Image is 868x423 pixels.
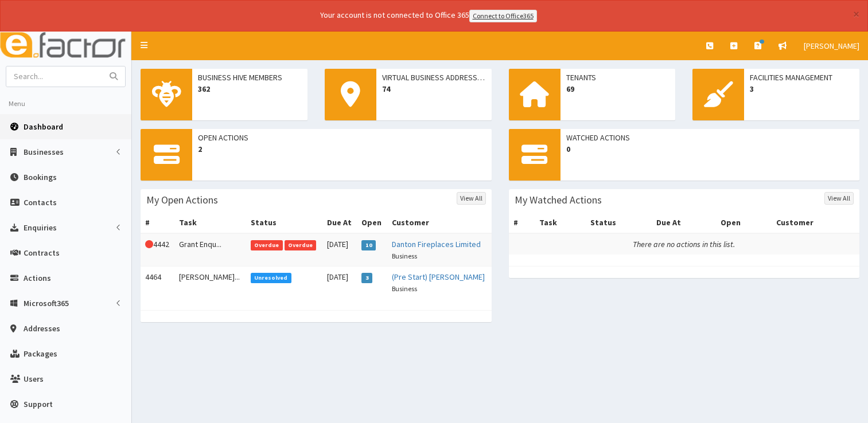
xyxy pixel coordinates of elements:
span: 3 [361,273,372,283]
input: Search... [6,66,103,87]
th: # [509,212,535,233]
span: Users [24,374,44,384]
th: Status [586,212,652,233]
span: Tenants [566,72,670,83]
td: [DATE] [322,233,357,267]
a: View All [457,192,486,205]
span: Businesses [24,147,64,157]
span: Overdue [285,240,317,250]
span: 10 [361,240,376,250]
span: Bookings [24,172,57,182]
div: Your account is not connected to Office 365 [93,9,764,22]
h3: My Watched Actions [515,195,602,205]
span: Facilities Management [750,72,854,83]
th: Customer [772,212,859,233]
th: Task [535,212,586,233]
span: Packages [24,348,57,359]
span: Overdue [251,240,283,250]
span: Open Actions [198,132,486,143]
span: Business Hive Members [198,72,302,83]
span: Addresses [24,323,60,334]
th: Customer [387,212,492,233]
span: 69 [566,83,670,95]
i: There are no actions in this list. [633,239,735,249]
a: Danton Fireplaces Limited [392,239,481,249]
th: # [141,212,174,233]
span: Actions [24,273,51,283]
span: 0 [566,143,854,155]
button: × [853,8,859,20]
th: Open [357,212,387,233]
th: Task [174,212,246,233]
span: Microsoft365 [24,298,69,308]
a: [PERSON_NAME] [795,32,868,60]
span: 3 [750,83,854,95]
span: Dashboard [24,122,63,132]
span: 2 [198,143,486,155]
td: 4464 [141,266,174,299]
a: Connect to Office365 [469,10,537,22]
th: Due At [322,212,357,233]
h3: My Open Actions [146,195,218,205]
a: View All [824,192,854,205]
td: 4442 [141,233,174,267]
a: (Pre Start) [PERSON_NAME] [392,272,485,282]
td: [DATE] [322,266,357,299]
td: [PERSON_NAME]... [174,266,246,299]
i: This Action is overdue! [145,240,153,248]
th: Open [716,212,772,233]
span: 74 [382,83,486,95]
span: Watched Actions [566,132,854,143]
small: Business [392,284,417,293]
td: Grant Enqu... [174,233,246,267]
span: Support [24,399,53,409]
span: Unresolved [251,273,291,283]
th: Status [246,212,322,233]
span: [PERSON_NAME] [804,41,859,51]
span: Contacts [24,197,57,207]
span: Enquiries [24,222,57,233]
span: Virtual Business Addresses [382,72,486,83]
span: 362 [198,83,302,95]
th: Due At [652,212,716,233]
small: Business [392,252,417,260]
span: Contracts [24,248,60,258]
